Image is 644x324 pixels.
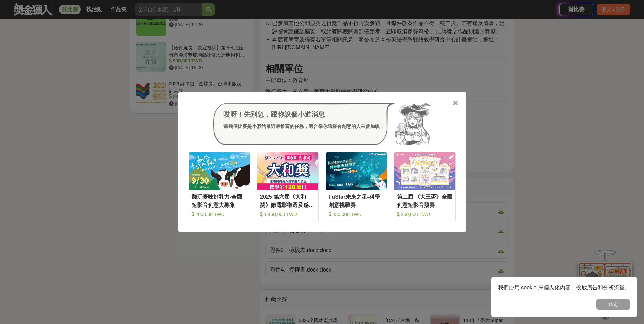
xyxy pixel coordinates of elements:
[596,299,630,310] button: 確定
[223,109,384,120] div: 哎呀！先別急，跟你說個小道消息。
[394,152,456,221] a: Cover Image第二屆 《大王盃》全國創意短影音競賽 250,000 TWD
[397,211,453,218] div: 250,000 TWD
[397,193,453,208] div: 第二屆 《大王盃》全國創意短影音競賽
[192,193,247,208] div: 翻玩臺味好乳力-全國短影音創意大募集
[257,152,318,190] img: Cover Image
[189,152,251,221] a: Cover Image翻玩臺味好乳力-全國短影音創意大募集 200,000 TWD
[498,285,630,290] span: 我們使用 cookie 來個人化內容、投放廣告和分析流量。
[394,152,455,190] img: Cover Image
[223,123,384,130] div: 這幾個比賽是小酒館最近最推薦的任務，適合像你這樣有創意的人來參加噢！
[329,211,384,218] div: 430,000 TWD
[326,152,387,221] a: Cover ImageFuStar未來之星-科學創意挑戰賽 430,000 TWD
[395,103,431,145] img: Avatar
[257,152,319,221] a: Cover Image2025 第六屆《大和獎》微電影徵選及感人實事分享 1,460,000 TWD
[260,193,316,208] div: 2025 第六屆《大和獎》微電影徵選及感人實事分享
[329,193,384,208] div: FuStar未來之星-科學創意挑戰賽
[192,211,247,218] div: 200,000 TWD
[326,152,387,190] img: Cover Image
[189,152,250,190] img: Cover Image
[260,211,316,218] div: 1,460,000 TWD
